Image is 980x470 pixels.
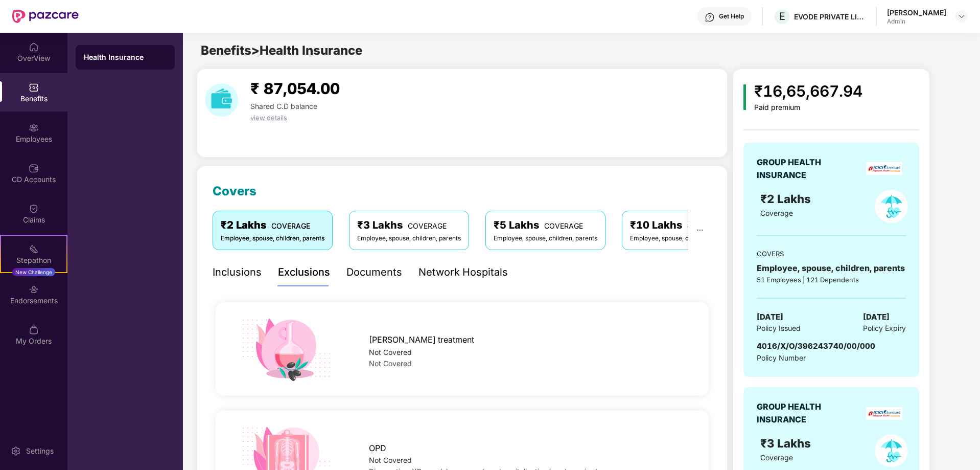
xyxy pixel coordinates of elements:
[757,400,846,426] div: GROUP HEALTH INSURANCE
[29,82,39,93] img: svg+xml;base64,PHN2ZyBpZD0iQmVuZWZpdHMiIHhtbG5zPSJodHRwOi8vd3d3LnczLm9yZy8yMDAwL3N2ZyIgd2lkdGg9Ij...
[369,455,687,466] div: Not Covered
[779,10,785,23] span: E
[221,234,324,243] div: Employee, spouse, children, parents
[346,264,402,280] div: Documents
[418,264,508,280] div: Network Hospitals
[757,262,906,275] div: Employee, spouse, children, parents
[278,264,330,280] div: Exclusions
[705,12,715,23] img: svg+xml;base64,PHN2ZyBpZD0iSGVscC0zMngzMiIgeG1sbnM9Imh0dHA6Ly93d3cudzMub3JnLzIwMDAvc3ZnIiB3aWR0aD...
[760,453,793,462] span: Coverage
[250,79,340,98] span: ₹ 87,054.00
[29,163,39,173] img: svg+xml;base64,PHN2ZyBpZD0iQ0RfQWNjb3VudHMiIGRhdGEtbmFtZT0iQ0QgQWNjb3VudHMiIHhtbG5zPSJodHRwOi8vd3...
[630,217,734,233] div: ₹10 Lakhs
[760,436,814,450] span: ₹3 Lakhs
[887,17,946,26] div: Admin
[544,221,583,230] span: COVERAGE
[1,255,66,265] div: Stepathon
[369,442,386,455] span: OPD
[494,234,597,243] div: Employee, spouse, children, parents
[29,284,39,295] img: svg+xml;base64,PHN2ZyBpZD0iRW5kb3JzZW1lbnRzIiB4bWxucz0iaHR0cDovL3d3dy53My5vcmcvMjAwMC9zdmciIHdpZH...
[271,221,310,230] span: COVERAGE
[887,8,946,17] div: [PERSON_NAME]
[369,359,412,368] span: Not Covered
[875,434,908,467] img: policyIcon
[958,12,966,20] img: svg+xml;base64,PHN2ZyBpZD0iRHJvcGRvd24tMzJ4MzIiIHhtbG5zPSJodHRwOi8vd3d3LnczLm9yZy8yMDAwL3N2ZyIgd2...
[213,184,256,198] span: Covers
[29,42,39,52] img: svg+xml;base64,PHN2ZyBpZD0iSG9tZSIgeG1sbnM9Imh0dHA6Ly93d3cudzMub3JnLzIwMDAvc3ZnIiB3aWR0aD0iMjAiIG...
[205,83,238,117] img: download
[757,353,806,362] span: Policy Number
[494,217,597,233] div: ₹5 Lakhs
[754,79,862,103] div: ₹16,65,667.94
[863,323,906,334] span: Policy Expiry
[687,221,726,230] span: COVERAGE
[757,275,906,285] div: 51 Employees | 121 Dependents
[201,43,362,58] span: Benefits > Health Insurance
[12,268,55,276] div: New Challenge
[23,446,57,456] div: Settings
[369,333,474,346] span: [PERSON_NAME] treatment
[754,103,862,112] div: Paid premium
[357,217,461,233] div: ₹3 Lakhs
[630,234,734,243] div: Employee, spouse, children, parents
[221,217,324,233] div: ₹2 Lakhs
[213,264,262,280] div: Inclusions
[357,234,461,243] div: Employee, spouse, children, parents
[29,123,39,133] img: svg+xml;base64,PHN2ZyBpZD0iRW1wbG95ZWVzIiB4bWxucz0iaHR0cDovL3d3dy53My5vcmcvMjAwMC9zdmciIHdpZHRoPS...
[29,244,39,254] img: svg+xml;base64,PHN2ZyB4bWxucz0iaHR0cDovL3d3dy53My5vcmcvMjAwMC9zdmciIHdpZHRoPSIyMSIgaGVpZ2h0PSIyMC...
[250,102,317,110] span: Shared C.D balance
[696,227,704,234] span: ellipsis
[866,407,902,420] img: insurerLogo
[369,347,687,358] div: Not Covered
[794,12,866,21] div: EVODE PRIVATE LIMITED
[11,446,21,456] img: svg+xml;base64,PHN2ZyBpZD0iU2V0dGluZy0yMHgyMCIgeG1sbnM9Imh0dHA6Ly93d3cudzMub3JnLzIwMDAvc3ZnIiB3aW...
[863,311,890,323] span: [DATE]
[757,156,846,182] div: GROUP HEALTH INSURANCE
[743,84,746,110] img: icon
[688,211,712,250] button: ellipsis
[866,162,902,175] img: insurerLogo
[760,209,793,217] span: Coverage
[757,249,906,259] div: COVERS
[238,315,334,383] img: icon
[875,190,908,223] img: policyIcon
[29,204,39,214] img: svg+xml;base64,PHN2ZyBpZD0iQ2xhaW0iIHhtbG5zPSJodHRwOi8vd3d3LnczLm9yZy8yMDAwL3N2ZyIgd2lkdGg9IjIwIi...
[719,12,744,20] div: Get Help
[84,52,167,62] div: Health Insurance
[760,192,814,206] span: ₹2 Lakhs
[408,221,447,230] span: COVERAGE
[757,311,783,323] span: [DATE]
[757,323,801,334] span: Policy Issued
[12,10,79,23] img: New Pazcare Logo
[29,325,39,335] img: svg+xml;base64,PHN2ZyBpZD0iTXlfT3JkZXJzIiBkYXRhLW5hbWU9Ik15IE9yZGVycyIgeG1sbnM9Imh0dHA6Ly93d3cudz...
[757,341,875,351] span: 4016/X/O/396243740/00/000
[250,114,287,122] span: view details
